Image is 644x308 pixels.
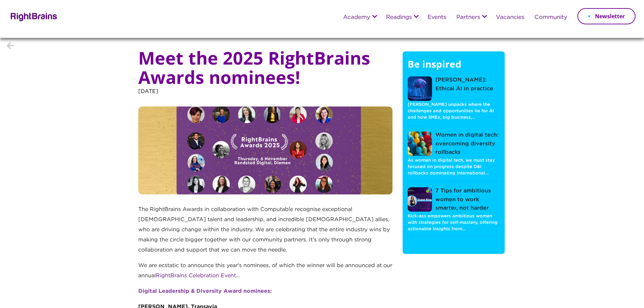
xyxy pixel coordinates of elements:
[408,213,500,233] p: Kick-ass empowers ambitious women with strategies for self-mastery, offering actionable insights ...
[156,273,236,278] a: RightBrains Celebration Event
[343,15,370,21] a: Academy
[138,205,392,261] p: The RightBrains Awards in collaboration with Computable recognise exceptional [DEMOGRAPHIC_DATA] ...
[138,87,392,106] p: [DATE]
[456,15,480,21] a: Partners
[386,15,412,21] a: Readings
[428,15,446,21] a: Events
[138,48,392,87] h1: Meet the 2025 RightBrains Awards nominees!
[408,58,500,76] h5: Be inspired
[577,8,636,24] a: Newsletter
[496,15,524,21] a: Vacancies
[138,261,392,286] p: We are ecstatic to announce this year's nominees, of which the winner will be announced at our an...
[8,11,57,21] img: Rightbrains
[534,15,567,21] a: Community
[408,131,500,157] a: Women in digital tech: overcoming diversity rollbacks
[408,76,500,101] a: [PERSON_NAME]: Ethical AI in practice
[408,187,500,213] a: 7 Tips for ambitious women to work smarter, not harder
[138,289,272,294] span: Digital Leadership & Diversity Award nominees:
[408,101,500,121] p: [PERSON_NAME] unpacks where the challenges and opportunities lie for AI and how SMEs, big business,…
[408,157,500,177] p: As women in digital tech, we must stay focused on progress despite D&I rollbacks dominating inter...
